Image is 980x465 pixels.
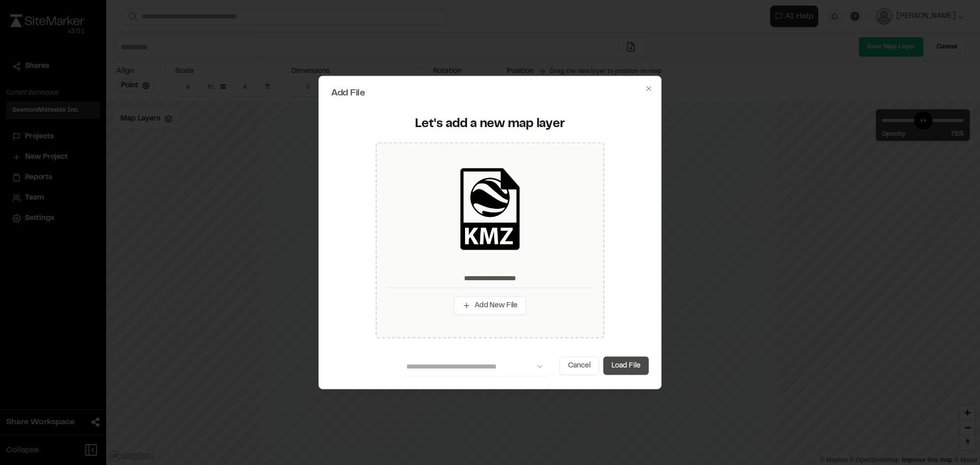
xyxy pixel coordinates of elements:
div: Add New File [376,142,604,338]
div: Let's add a new map layer [337,116,643,132]
button: Load File [603,357,649,375]
h2: Add File [331,88,649,97]
button: Cancel [559,357,599,375]
img: kmz_black_icon.png [449,168,531,250]
button: Add New File [454,296,526,314]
